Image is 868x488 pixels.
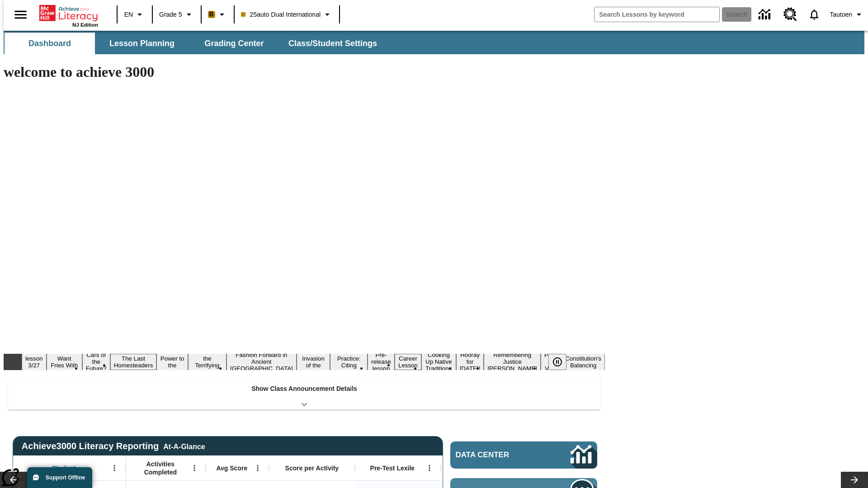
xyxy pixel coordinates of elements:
[156,6,198,23] button: Grade: Grade 5, Select a grade
[8,379,600,410] div: Show Class Announcement Details
[188,347,226,377] button: Slide 6 Attack of the Terrifying Tomatoes
[484,350,541,373] button: Slide 14 Remembering Justice O'Connor
[370,464,415,472] span: Pre-Test Lexile
[456,450,540,460] span: Data Center
[561,347,605,377] button: Slide 16 The Constitution's Balancing Act
[456,350,484,373] button: Slide 13 Hooray for Constitution Day!
[548,354,576,370] div: Pause
[46,474,85,481] span: Support Offline
[72,22,98,28] span: NJ Edition
[159,10,182,19] span: Grade 5
[39,4,98,22] a: Home
[7,1,34,28] button: Open side menu
[330,347,368,377] button: Slide 9 Mixed Practice: Citing Evidence
[4,64,605,80] h1: welcome to achieve 3000
[204,6,231,23] button: Boost Class color is peach. Change class color
[226,350,297,373] button: Slide 7 Fashion Forward in Ancient Rome
[753,2,778,27] a: Data Center
[156,347,188,377] button: Slide 5 Solar Power to the People
[110,354,157,370] button: Slide 4 The Last Homesteaders
[368,350,395,373] button: Slide 10 Pre-release lesson
[285,464,339,472] span: Score per Activity
[163,441,205,451] div: At-A-Glance
[826,6,868,23] button: Profile/Settings
[541,350,561,373] button: Slide 15 Point of View
[22,347,47,377] button: Slide 1 Test lesson 3/27 en
[22,441,205,451] span: Achieve3000 Literacy Reporting
[423,461,436,475] button: Open Menu
[548,354,566,370] button: Pause
[216,464,247,472] span: Avg Score
[4,33,385,54] div: SubNavbar
[188,461,201,475] button: Open Menu
[421,350,456,373] button: Slide 12 Cooking Up Native Traditions
[251,384,357,394] p: Show Class Announcement Details
[209,9,214,20] span: B
[297,347,330,377] button: Slide 8 The Invasion of the Free CD
[395,354,421,370] button: Slide 11 Career Lesson
[5,33,95,54] button: Dashboard
[841,472,868,488] button: Lesson carousel, Next
[108,461,121,475] button: Open Menu
[241,10,321,19] span: 25auto Dual International
[450,441,597,469] a: Data Center
[4,31,864,54] div: SubNavbar
[251,461,264,475] button: Open Menu
[281,33,384,54] button: Class/Student Settings
[27,467,92,488] button: Support Offline
[97,33,187,54] button: Lesson Planning
[131,460,190,476] span: Activities Completed
[39,3,98,28] div: Home
[594,7,719,22] input: search field
[120,6,149,23] button: Language: EN, Select a language
[4,7,132,15] body: Maximum 600 characters Press Escape to exit toolbar Press Alt + F10 to reach toolbar
[778,2,802,27] a: Resource Center, Will open in new tab
[802,3,826,26] a: Notifications
[830,10,852,19] span: Tautoen
[124,10,133,19] span: EN
[82,350,110,373] button: Slide 3 Cars of the Future?
[237,6,336,23] button: Class: 25auto Dual International, Select your class
[189,33,279,54] button: Grading Center
[47,347,82,377] button: Slide 2 Do You Want Fries With That?
[52,464,75,472] span: Student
